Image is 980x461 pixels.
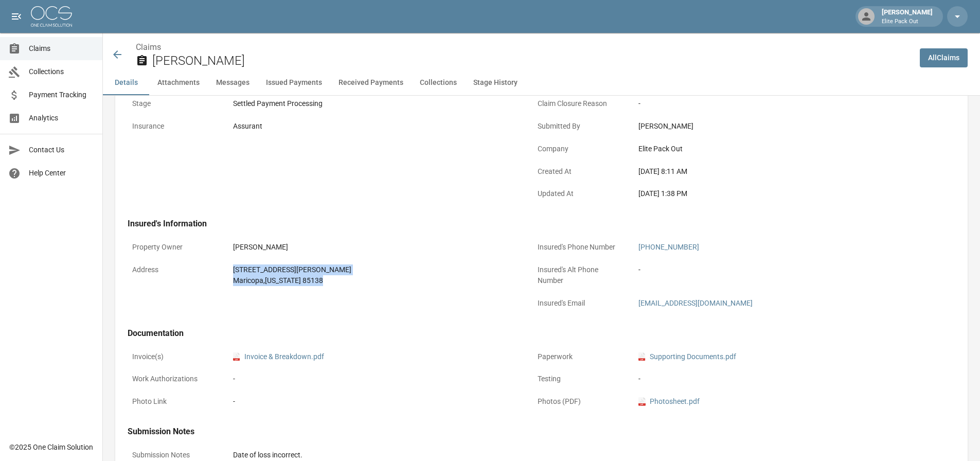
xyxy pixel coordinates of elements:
p: Insured's Alt Phone Number [533,260,626,291]
a: [EMAIL_ADDRESS][DOMAIN_NAME] [638,299,753,307]
button: Attachments [149,70,208,95]
div: [PERSON_NAME] [233,242,516,253]
div: - [638,264,921,275]
div: [DATE] 1:38 PM [638,188,921,199]
button: Stage History [465,70,526,95]
div: - [233,374,516,384]
button: Messages [208,70,258,95]
p: Elite Pack Out [882,17,933,26]
div: [STREET_ADDRESS][PERSON_NAME] [233,264,516,275]
a: AllClaims [920,48,968,67]
button: Collections [412,70,465,95]
div: Date of loss incorrect. [233,450,921,460]
p: Claim Closure Reason [533,94,626,114]
div: Settled Payment Processing [233,98,516,109]
a: [PHONE_NUMBER] [638,243,699,251]
h4: Documentation [128,328,926,339]
div: anchor tabs [103,70,980,95]
a: pdfSupporting Documents.pdf [638,351,736,362]
p: Address [128,260,220,280]
p: Insured's Phone Number [533,237,626,257]
span: Help Center [29,168,94,179]
div: Maricopa , [US_STATE] 85138 [233,275,516,286]
div: - [638,98,921,109]
div: - [638,374,921,384]
div: [PERSON_NAME] [638,121,921,132]
div: © 2025 One Claim Solution [9,442,93,452]
div: - [233,396,516,407]
p: Company [533,139,626,159]
a: pdfPhotosheet.pdf [638,396,700,407]
h2: [PERSON_NAME] [152,54,912,68]
span: Contact Us [29,145,94,155]
nav: breadcrumb [136,41,912,54]
p: Submitted By [533,116,626,136]
p: Invoice(s) [128,347,220,367]
span: Collections [29,66,94,77]
button: Received Payments [330,70,412,95]
a: Claims [136,42,161,52]
img: ocs-logo-white-transparent.png [31,6,72,27]
div: [DATE] 8:11 AM [638,166,921,177]
span: Analytics [29,113,94,123]
button: Issued Payments [258,70,330,95]
p: Stage [128,94,220,114]
p: Work Authorizations [128,369,220,389]
p: Photos (PDF) [533,392,626,412]
h4: Submission Notes [128,427,926,437]
span: Payment Tracking [29,90,94,100]
p: Insured's Email [533,293,626,313]
p: Insurance [128,116,220,136]
p: Testing [533,369,626,389]
div: Elite Pack Out [638,144,921,154]
p: Updated At [533,184,626,204]
button: Details [103,70,149,95]
p: Property Owner [128,237,220,257]
p: Paperwork [533,347,626,367]
span: Claims [29,43,94,54]
div: Assurant [233,121,516,132]
button: open drawer [6,6,27,27]
div: [PERSON_NAME] [878,7,937,26]
a: pdfInvoice & Breakdown.pdf [233,351,324,362]
p: Photo Link [128,392,220,412]
h4: Insured's Information [128,219,926,229]
p: Created At [533,162,626,182]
